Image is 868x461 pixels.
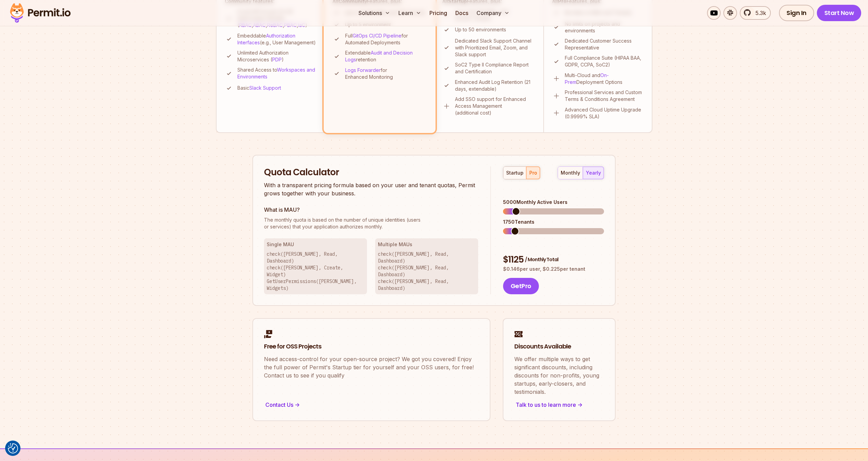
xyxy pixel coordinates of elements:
[817,5,862,21] a: Start Now
[503,278,539,294] button: GetPro
[455,26,506,33] p: Up to 50 environments
[237,33,295,45] a: Authorization Interfaces
[455,96,535,116] p: Add SSO support for Enhanced Access Management (additional cost)
[525,256,558,263] span: / Monthly Total
[237,85,281,91] p: Basic
[264,181,478,197] p: With a transparent pricing formula based on your user and tenant quotas, Permit grows together wi...
[353,33,401,39] a: GitOps CI/CD Pipeline
[751,9,766,17] span: 5.3k
[295,401,300,409] span: ->
[264,217,478,223] span: The monthly quota is based on the number of unique identities (users
[264,217,478,230] p: or services) that your application authorizes monthly.
[474,6,512,20] button: Company
[8,443,18,453] img: Revisit consent button
[503,266,604,272] p: $ 0.146 per user, $ 0.225 per tenant
[237,49,317,63] p: Unlimited Authorization Microservices ( )
[249,85,281,91] a: Slack Support
[565,20,644,34] p: No limits on projects and environments
[378,251,475,292] p: check([PERSON_NAME], Read, Dashboard) check([PERSON_NAME], Read, Dashboard) check([PERSON_NAME], ...
[264,400,479,410] div: Contact Us
[378,241,475,248] h3: Multiple MAUs
[345,32,427,46] p: Full for Automated Deployments
[565,38,644,51] p: Dedicated Customer Success Representative
[514,355,604,396] p: We offer multiple ways to get significant discounts, including discounts for non-profits, young s...
[561,169,580,176] div: monthly
[356,6,393,20] button: Solutions
[453,6,471,20] a: Docs
[455,38,535,58] p: Dedicated Slack Support Channel with Prioritized Email, Zoom, and Slack support
[8,443,18,453] button: Consent Preferences
[565,89,644,103] p: Professional Services and Custom Terms & Conditions Agreement
[267,251,364,292] p: check([PERSON_NAME], Read, Dashboard) check([PERSON_NAME], Create, Widget) GetUserPermissions([PE...
[345,49,427,63] p: Extendable retention
[396,6,424,20] button: Learn
[264,342,479,351] h2: Free for OSS Projects
[345,67,427,80] p: for Enhanced Monitoring
[264,206,478,214] h3: What is MAU?
[455,61,535,75] p: SoC2 Type II Compliance Report and Certification
[577,401,583,409] span: ->
[237,32,317,46] p: Embeddable (e.g., User Management)
[503,318,616,421] a: Discounts AvailableWe offer multiple ways to get significant discounts, including discounts for n...
[565,72,609,85] a: On-Prem
[252,318,490,421] a: Free for OSS ProjectsNeed access-control for your open-source project? We got you covered! Enjoy ...
[514,400,604,410] div: Talk to us to learn more
[345,67,381,73] a: Logs Forwarder
[272,57,282,62] a: PDP
[565,55,644,68] p: Full Compliance Suite (HIPAA BAA, GDPR, CCPA, SoC2)
[427,6,450,20] a: Pricing
[264,166,478,179] h2: Quota Calculator
[740,6,771,20] a: 5.3k
[779,5,814,21] a: Sign In
[565,72,644,86] p: Multi-Cloud and Deployment Options
[503,199,604,206] div: 5000 Monthly Active Users
[503,219,604,225] div: 1750 Tenants
[237,66,317,80] p: Shared Access to
[345,50,413,62] a: Audit and Decision Logs
[455,79,535,92] p: Enhanced Audit Log Retention (21 days, extendable)
[565,106,644,120] p: Advanced Cloud Uptime Upgrade (0.9999% SLA)
[514,342,604,351] h2: Discounts Available
[267,241,364,248] h3: Single MAU
[503,254,604,266] div: $ 1125
[506,169,524,176] div: startup
[7,1,74,25] img: Permit logo
[264,355,479,380] p: Need access-control for your open-source project? We got you covered! Enjoy the full power of Per...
